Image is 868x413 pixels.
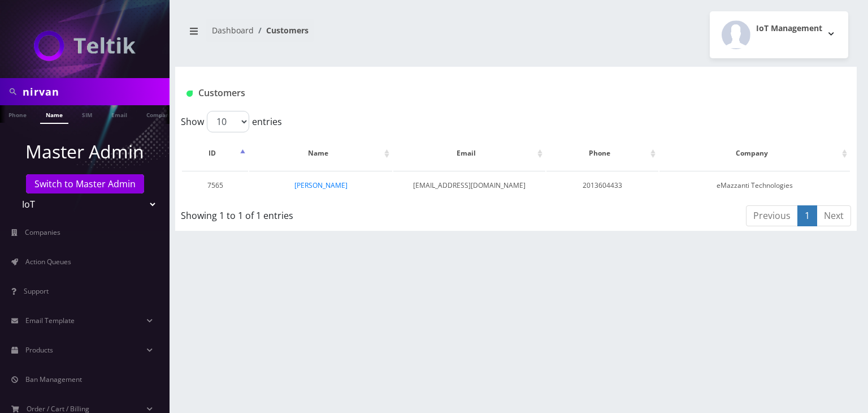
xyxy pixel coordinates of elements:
span: Companies [25,227,60,237]
a: SIM [76,105,98,123]
a: Email [106,105,133,123]
a: 1 [797,205,817,226]
td: 2013604433 [546,171,658,200]
a: Next [817,205,851,226]
h1: Customers [186,88,733,98]
a: Dashboard [212,25,254,36]
a: Company [141,105,179,123]
span: Ban Management [25,375,82,384]
th: Phone: activate to sort column ascending [546,137,658,170]
a: Switch to Master Admin [26,174,144,193]
td: [EMAIL_ADDRESS][DOMAIN_NAME] [393,171,545,200]
div: Showing 1 to 1 of 1 entries [181,204,452,222]
nav: breadcrumb [184,19,507,51]
th: ID: activate to sort column descending [182,137,248,170]
input: Search in Company [23,81,167,102]
td: 7565 [182,171,248,200]
a: [PERSON_NAME] [294,180,348,190]
select: Showentries [207,111,249,132]
th: Email: activate to sort column ascending [393,137,545,170]
th: Name: activate to sort column ascending [249,137,392,170]
span: Products [25,345,53,355]
span: Support [24,286,49,296]
a: Previous [746,205,798,226]
h2: IoT Management [756,24,822,33]
button: IoT Management [710,11,848,58]
th: Company: activate to sort column ascending [659,137,850,170]
img: IoT [34,31,136,61]
span: Email Template [25,316,75,325]
li: Customers [254,24,309,36]
a: Phone [3,105,32,123]
span: Action Queues [25,257,71,266]
a: Name [40,105,68,124]
td: eMazzanti Technologies [659,171,850,200]
label: Show entries [181,111,282,132]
